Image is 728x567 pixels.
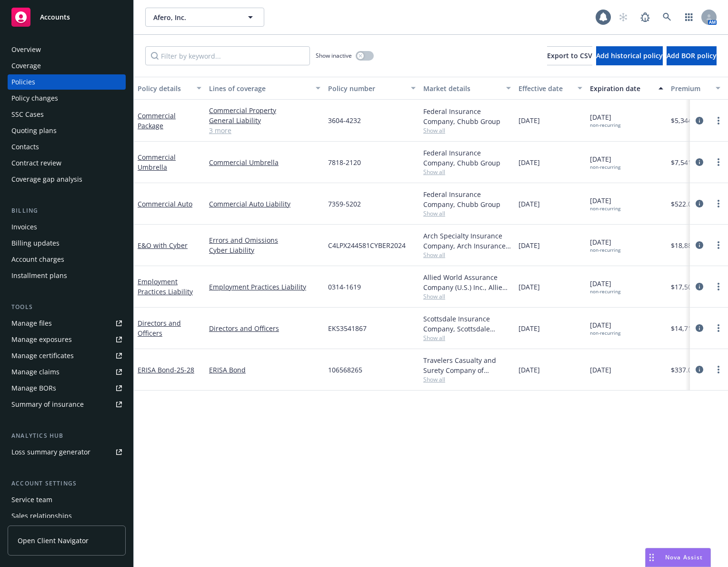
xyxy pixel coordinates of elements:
[316,52,352,60] span: Show inactive
[11,252,64,267] div: Account charges
[8,268,126,283] a: Installment plans
[423,209,511,217] span: Show all
[138,319,181,338] a: Directors and Officers
[671,240,705,250] span: $18,888.00
[209,282,320,292] a: Employment Practices Liability
[423,272,511,292] div: Allied World Assurance Company (U.S.) Inc., Allied World Assurance Company (AWAC), RT Specialty I...
[8,219,126,235] a: Invoices
[138,83,191,93] div: Policy details
[713,281,724,292] a: more
[671,199,696,209] span: $522.00
[423,314,511,334] div: Scottsdale Insurance Company, Scottsdale Insurance Company (Nationwide), RT Specialty Insurance S...
[11,364,60,380] div: Manage claims
[614,8,633,27] a: Start snowing
[590,122,620,128] div: non-recurring
[590,83,653,93] div: Expiration date
[519,323,540,333] span: [DATE]
[8,206,126,216] div: Billing
[8,508,126,524] a: Sales relationships
[694,364,705,375] a: circleInformation
[423,126,511,134] span: Show all
[519,115,540,125] span: [DATE]
[519,365,540,375] span: [DATE]
[590,206,620,212] div: non-recurring
[590,320,620,336] span: [DATE]
[590,237,620,253] span: [DATE]
[694,198,705,209] a: circleInformation
[145,46,310,65] input: Filter by keyword...
[519,240,540,250] span: [DATE]
[519,282,540,292] span: [DATE]
[586,77,667,100] button: Expiration date
[8,74,126,90] a: Policies
[423,251,511,259] span: Show all
[138,277,193,296] a: Employment Practices Liability
[328,199,361,209] span: 7359-5202
[40,13,70,21] span: Accounts
[174,365,194,374] span: - 25-28
[547,51,592,60] span: Export to CSV
[671,115,701,125] span: $5,344.00
[138,241,188,250] a: E&O with Cyber
[8,123,126,138] a: Quoting plans
[11,444,90,460] div: Loss summary generator
[8,252,126,267] a: Account charges
[209,83,310,93] div: Lines of coverage
[590,196,620,212] span: [DATE]
[209,365,320,375] a: ERISA Bond
[423,375,511,383] span: Show all
[596,46,663,65] button: Add historical policy
[138,111,176,130] a: Commercial Package
[694,281,705,292] a: circleInformation
[11,107,44,122] div: SSC Cases
[590,154,620,170] span: [DATE]
[138,199,192,208] a: Commercial Auto
[8,431,126,441] div: Analytics hub
[11,172,82,187] div: Coverage gap analysis
[519,199,540,209] span: [DATE]
[679,8,698,27] a: Switch app
[11,268,67,283] div: Installment plans
[8,172,126,187] a: Coverage gap analysis
[8,348,126,363] a: Manage certificates
[671,157,701,167] span: $7,541.00
[671,83,710,93] div: Premium
[713,239,724,251] a: more
[667,77,724,100] button: Premium
[8,107,126,122] a: SSC Cases
[713,364,724,375] a: more
[8,42,126,57] a: Overview
[153,12,236,22] span: Afero, Inc.
[713,322,724,334] a: more
[11,58,41,73] div: Coverage
[8,332,126,347] a: Manage exposures
[590,112,620,128] span: [DATE]
[11,236,60,251] div: Billing updates
[209,105,320,115] a: Commercial Property
[8,479,126,488] div: Account settings
[423,334,511,342] span: Show all
[11,139,39,155] div: Contacts
[590,289,620,295] div: non-recurring
[138,365,194,374] a: ERISA Bond
[519,83,572,93] div: Effective date
[694,322,705,334] a: circleInformation
[209,157,320,167] a: Commercial Umbrella
[713,156,724,168] a: more
[547,46,592,65] button: Export to CSV
[328,282,361,292] span: 0314-1619
[423,148,511,168] div: Federal Insurance Company, Chubb Group
[8,364,126,380] a: Manage claims
[423,168,511,176] span: Show all
[11,155,61,171] div: Contract review
[324,77,419,100] button: Policy number
[645,548,711,567] button: Nova Assist
[11,397,84,412] div: Summary of insurance
[590,278,620,295] span: [DATE]
[694,239,705,251] a: circleInformation
[423,189,511,209] div: Federal Insurance Company, Chubb Group
[596,51,663,60] span: Add historical policy
[11,42,41,57] div: Overview
[11,316,52,331] div: Manage files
